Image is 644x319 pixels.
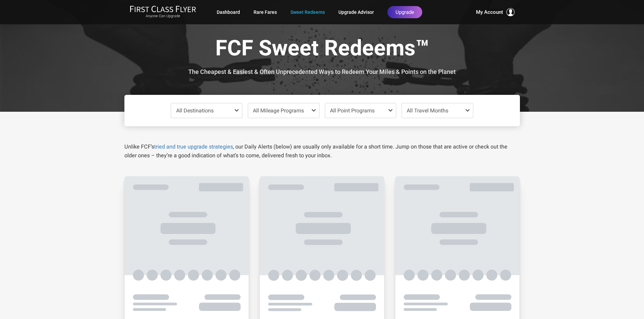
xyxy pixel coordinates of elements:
[387,6,422,18] a: Upgrade
[476,8,503,16] span: My Account
[407,107,448,114] span: All Travel Months
[176,107,214,114] span: All Destinations
[254,6,277,18] a: Rare Fares
[130,14,196,19] small: Anyone Can Upgrade
[130,5,196,12] img: First Class Flyer
[130,5,196,19] a: First Class FlyerAnyone Can Upgrade
[476,8,515,16] button: My Account
[338,6,374,18] a: Upgrade Advisor
[330,107,375,114] span: All Point Programs
[129,36,515,62] h1: FCF Sweet Redeems™
[129,69,515,75] h3: The Cheapest & Easiest & Often Unprecedented Ways to Redeem Your Miles & Points on the Planet
[290,6,325,18] a: Sweet Redeems
[154,143,233,150] a: tried and true upgrade strategies
[217,6,240,18] a: Dashboard
[253,107,304,114] span: All Mileage Programs
[124,142,520,160] p: Unlike FCF’s , our Daily Alerts (below) are usually only available for a short time. Jump on thos...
